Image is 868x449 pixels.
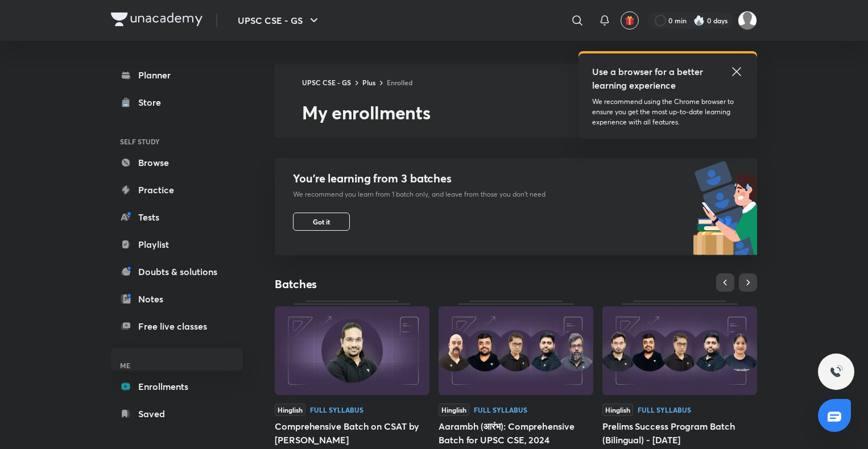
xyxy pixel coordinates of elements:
a: Store [111,91,243,114]
img: Company Logo [111,13,202,26]
button: Got it [293,213,350,231]
h4: Batches [275,277,516,292]
div: Full Syllabus [638,406,691,413]
h2: My enrollments [302,101,757,124]
a: Tests [111,206,243,228]
img: streak [693,15,705,26]
img: Thumbnail [602,306,757,395]
div: Full Syllabus [474,406,527,413]
a: Saved [111,402,243,425]
div: Store [138,95,168,109]
h5: Use a browser for a better learning experience [592,65,705,92]
img: ttu [829,365,843,379]
a: Doubts & solutions [111,260,243,283]
img: batch [693,158,757,255]
h4: You’re learning from 3 batches [293,172,545,185]
span: Hinglish [602,404,633,416]
span: Hinglish [439,404,469,416]
img: avatar [625,15,635,26]
button: avatar [621,11,639,30]
p: We recommend you learn from 1 batch only, and leave from those you don’t need [293,190,545,199]
button: UPSC CSE - GS [231,9,328,32]
a: Browse [111,151,243,174]
a: Practice [111,178,243,201]
a: Enrollments [111,375,243,398]
a: Notes [111,288,243,310]
a: Playlist [111,233,243,256]
a: UPSC CSE - GS [302,78,351,87]
h6: ME [111,356,243,375]
span: Hinglish [275,404,305,416]
p: We recommend using the Chrome browser to ensure you get the most up-to-date learning experience w... [592,97,743,127]
div: Prelims Success Program Batch (Bilingual) - [DATE] [602,419,757,447]
img: Abhijeet Srivastav [738,11,757,30]
div: Full Syllabus [310,406,363,413]
a: Plus [362,78,375,87]
a: Free live classes [111,315,243,338]
h6: SELF STUDY [111,132,243,151]
a: Enrolled [387,78,412,87]
img: Thumbnail [275,306,429,395]
span: Got it [313,217,330,226]
img: Thumbnail [439,306,593,395]
a: Planner [111,64,243,86]
a: Company Logo [111,13,202,29]
div: Comprehensive Batch on CSAT by [PERSON_NAME] [275,419,429,447]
